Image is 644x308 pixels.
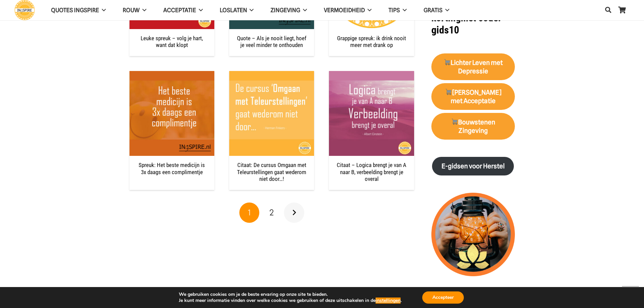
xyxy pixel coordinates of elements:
a: Citaat – Logica brengt je van A naar B, verbeelding brengt je overal [337,162,406,182]
a: Citaat: De cursus Omgaan met Teleurstellingen gaat wederom niet door…! [229,72,314,78]
img: Citaat: De cursus Omgaan met Teleurstellingen gaat wederom niet door...! [229,71,314,156]
span: TIPS [388,7,400,14]
a: ROUW [114,2,155,19]
a: 🛒[PERSON_NAME] met Acceptatie [431,83,515,110]
img: 🛒 [444,59,450,65]
img: 🛒 [451,118,458,125]
span: QUOTES INGSPIRE [51,7,99,14]
a: Quote – Als je nooit liegt, hoef je veel minder te onthouden [237,35,306,48]
span: 1 [248,208,251,217]
a: Citaat: De cursus Omgaan met Teleurstellingen gaat wederom niet door…! [237,162,306,182]
a: Pagina 2 [262,203,282,223]
span: Loslaten [220,7,247,14]
a: VERMOEIDHEID [315,2,380,19]
span: Pagina 1 [239,203,260,223]
img: Citaat: Logica brengt je van A naar B, verbeelding brengt je overal. [329,71,414,156]
strong: Bouwstenen Zingeving [451,118,495,135]
span: Acceptatie [163,7,196,14]
a: Spreuk: Het beste medicijn is 3x daags een complimentje [139,162,205,175]
button: instellingen [376,298,401,304]
a: Grappige spreuk: ik drink nooit meer met drank op [337,35,406,48]
img: lichtpuntjes voor in donkere tijden [431,193,515,276]
a: Terug naar top [622,286,639,303]
a: 🛒Lichter Leven met Depressie [431,53,515,80]
span: VERMOEIDHEID [324,7,365,14]
p: We gebruiken cookies om je de beste ervaring op onze site te bieden. [179,291,402,298]
a: Spreuk: Het beste medicijn is 3x daags een complimentje [129,72,214,78]
span: Zingeving [270,7,300,14]
a: QUOTES INGSPIRE [43,2,114,19]
p: Je kunt meer informatie vinden over welke cookies we gebruiken of deze uitschakelen in de . [179,298,402,304]
img: 🛒 [445,89,452,95]
a: Acceptatie [155,2,211,19]
a: E-gidsen voor Herstel [432,157,514,175]
a: GRATIS [415,2,458,19]
span: GRATIS [424,7,443,14]
a: Zoeken [601,2,615,18]
strong: [PERSON_NAME] met Acceptatie [445,89,501,105]
a: 🛒Bouwstenen Zingeving [431,113,515,140]
a: Loslaten [211,2,262,19]
a: Zingeving [262,2,315,19]
span: 2 [269,208,274,217]
span: ROUW [123,7,140,14]
a: TIPS [380,2,415,19]
a: Citaat – Logica brengt je van A naar B, verbeelding brengt je overal [329,72,414,78]
a: Leuke spreuk – volg je hart, want dat klopt [141,35,203,48]
strong: E-gidsen voor Herstel [442,162,505,170]
img: Spreuk: Het beste medicijn is 3x daags een complimentje [129,71,214,156]
strong: Lichter Leven met Depressie [443,59,503,75]
button: Accepteer [422,291,464,304]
